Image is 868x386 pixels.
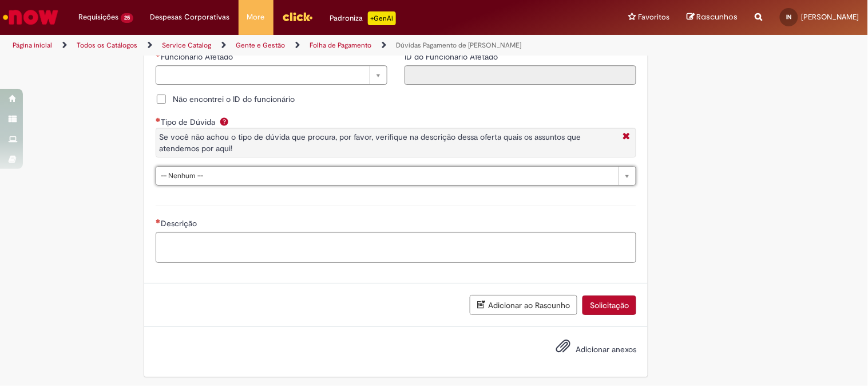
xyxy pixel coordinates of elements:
[236,41,285,50] a: Gente e Gestão
[162,41,211,50] a: Service Catalog
[159,132,581,153] span: Se você não achou o tipo de dúvida que procura, por favor, verifique na descrição dessa oferta qu...
[620,131,633,143] i: Fechar More information Por question_tipo_de_duvida
[78,11,118,23] span: Requisições
[282,8,313,25] img: click_logo_yellow_360x200.png
[582,296,636,315] button: Solicitação
[1,6,60,29] img: ServiceNow
[687,12,738,23] a: Rascunhos
[368,11,396,25] p: +GenAi
[161,52,235,62] span: Necessários - Funcionário Afetado
[156,117,161,122] span: Necessários
[161,167,613,185] span: -- Nenhum --
[802,12,859,22] span: [PERSON_NAME]
[553,336,573,362] button: Adicionar anexos
[217,117,231,126] span: Ajuda para Tipo de Dúvida
[247,11,265,23] span: More
[697,11,738,22] span: Rascunhos
[330,11,396,25] div: Padroniza
[310,41,371,50] a: Folha de Pagamento
[13,41,52,50] a: Página inicial
[405,52,500,62] span: Somente leitura - ID do Funcionário Afetado
[470,295,577,315] button: Adicionar ao Rascunho
[405,65,636,85] input: ID do Funcionário Afetado
[9,35,570,56] ul: Trilhas de página
[150,11,230,23] span: Despesas Corporativas
[156,219,161,223] span: Necessários
[161,218,199,229] span: Descrição
[173,93,295,105] span: Não encontrei o ID do funcionário
[576,344,636,355] span: Adicionar anexos
[396,41,521,50] a: Dúvidas Pagamento de [PERSON_NAME]
[156,65,387,85] a: Limpar campo Funcionário Afetado
[121,13,133,23] span: 25
[156,232,636,263] textarea: Descrição
[161,117,217,127] span: Tipo de Dúvida
[787,13,792,21] span: IN
[639,11,670,23] span: Favoritos
[77,41,137,50] a: Todos os Catálogos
